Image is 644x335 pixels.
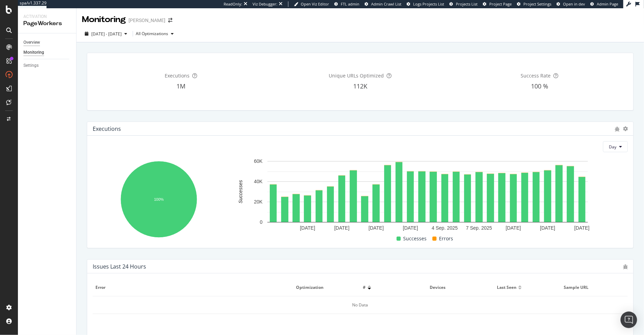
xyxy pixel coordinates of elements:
span: FTL admin [341,1,359,7]
span: Admin Crawl List [371,1,401,7]
text: [DATE] [540,225,555,231]
text: 20K [254,199,263,205]
span: Day [609,144,616,150]
button: [DATE] - [DATE] [82,28,130,39]
a: Admin Crawl List [365,1,401,7]
div: Monitoring [82,14,126,25]
span: Open in dev [563,1,585,7]
div: Viz Debugger: [253,1,277,7]
span: # [363,284,366,291]
div: Activation [23,14,71,20]
a: Overview [23,39,71,46]
div: All Optimizations [136,32,168,36]
span: 112K [353,82,367,90]
text: 60K [254,159,263,164]
div: [PERSON_NAME] [129,17,165,24]
text: 100% [154,197,164,201]
text: [DATE] [574,225,590,231]
div: arrow-right-arrow-left [168,18,172,23]
div: No Data [93,296,628,314]
span: Unique URLs Optimized [329,72,384,79]
div: Issues Last 24 Hours [93,263,146,270]
span: Last seen [497,284,517,291]
span: Logs Projects List [413,1,444,7]
text: 0 [260,220,263,225]
span: Project Page [489,1,512,7]
div: Overview [23,39,40,46]
text: 4 Sep. 2025 [432,225,458,231]
span: 100 % [531,82,548,90]
span: Projects List [456,1,478,7]
span: Errors [439,234,453,243]
a: Open in dev [556,1,585,7]
svg: A chart. [227,158,628,234]
text: [DATE] [300,225,315,231]
a: Projects List [449,1,478,7]
div: PageWorkers [23,20,71,28]
a: Open Viz Editor [294,1,329,7]
a: Monitoring [23,49,71,56]
a: Settings [23,62,71,69]
span: Success Rate [521,72,551,79]
span: [DATE] - [DATE] [91,31,122,37]
span: Optimization [296,284,356,291]
div: bug [615,127,620,132]
span: Admin Page [597,1,618,7]
span: Project Settings [523,1,551,7]
text: Successes [238,180,243,203]
text: [DATE] [334,225,349,231]
a: Project Page [483,1,512,7]
div: Open Intercom Messenger [621,312,637,328]
text: [DATE] [506,225,521,231]
div: Executions [93,125,121,132]
text: [DATE] [369,225,384,231]
span: Executions [165,72,190,79]
span: Open Viz Editor [301,1,329,7]
div: bug [623,264,628,269]
div: ReadOnly: [224,1,242,7]
button: Day [603,141,628,152]
span: 1M [176,82,185,90]
div: Monitoring [23,49,44,56]
span: Sample URL [564,284,623,291]
svg: A chart. [93,158,225,243]
span: Error [95,284,289,291]
div: Settings [23,62,39,69]
text: [DATE] [403,225,418,231]
a: Admin Page [590,1,618,7]
a: FTL admin [334,1,359,7]
span: Successes [403,234,427,243]
a: Logs Projects List [407,1,444,7]
text: 40K [254,179,263,185]
span: Devices [430,284,490,291]
text: 7 Sep. 2025 [466,225,492,231]
button: All Optimizations [136,28,176,39]
a: Project Settings [517,1,551,7]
